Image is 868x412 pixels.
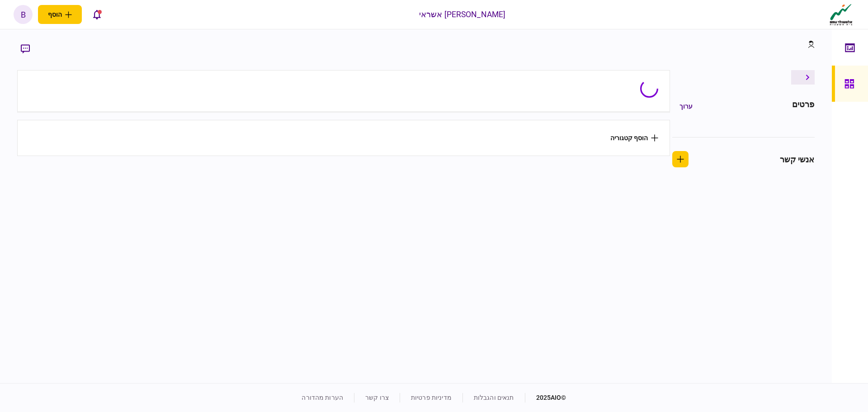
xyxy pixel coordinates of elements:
div: [PERSON_NAME] אשראי [419,9,506,20]
button: b [14,5,33,24]
div: פרטים [792,98,815,114]
img: client company logo [828,3,854,26]
button: פתח רשימת התראות [87,5,106,24]
a: צרו קשר [365,394,389,401]
a: מדיניות פרטיות [411,394,452,401]
button: פתח תפריט להוספת לקוח [38,5,82,24]
a: הערות מהדורה [302,394,343,401]
div: © 2025 AIO [525,393,566,403]
div: אנשי קשר [780,153,815,166]
button: הוסף קטגוריה [610,134,658,142]
button: ערוך [672,98,700,114]
a: תנאים והגבלות [474,394,514,401]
